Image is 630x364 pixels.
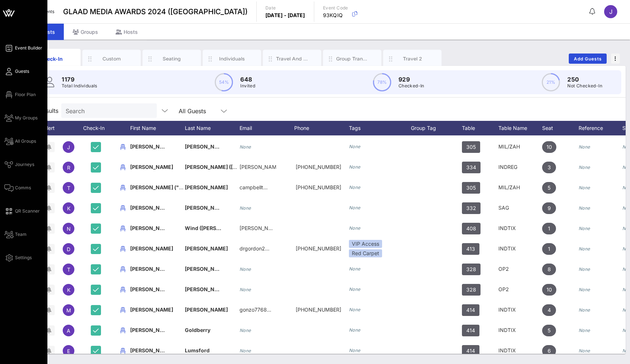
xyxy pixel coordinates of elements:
span: 4 [548,304,551,316]
span: 1 [548,243,550,255]
span: 305 [466,182,476,194]
span: [PERSON_NAME] [130,205,173,211]
p: 93KQIQ [323,12,348,19]
span: 5 [548,325,551,336]
span: [PERSON_NAME] [185,286,228,292]
div: All Guests [174,103,233,118]
span: M [66,307,71,313]
span: 328 [466,264,476,275]
div: INDTIX [498,300,542,320]
span: +19089172918 [296,245,341,252]
i: None [349,307,361,312]
span: QR Scanner [15,208,40,214]
span: Lumsford [185,347,210,353]
p: Date [265,4,305,12]
p: [PERSON_NAME]… [240,157,276,177]
i: None [579,185,590,190]
i: None [579,165,590,170]
a: My Groups [4,114,38,122]
span: 3 [548,162,551,173]
p: 929 [398,75,424,84]
span: [PERSON_NAME] [185,306,228,313]
div: OP2 [498,279,542,300]
p: 648 [240,75,255,84]
a: All Groups [4,137,36,146]
span: J [67,144,70,150]
p: 250 [567,75,602,84]
div: Check-In [79,121,116,135]
i: None [349,205,361,210]
a: QR Scanner [4,207,40,215]
span: [PERSON_NAME] [130,327,173,333]
span: Event Builder [15,45,42,51]
div: Table [462,121,498,135]
span: Comms [15,185,31,191]
p: 1179 [62,75,97,84]
i: None [349,225,361,231]
p: Total Individuals [62,82,97,90]
div: SAG [498,198,542,218]
span: 1 [548,223,550,234]
i: None [240,328,251,333]
i: None [579,266,590,272]
span: T [67,185,70,191]
span: [PERSON_NAME] [130,143,173,150]
i: None [579,307,590,313]
span: My Groups [15,115,38,121]
div: Phone [294,121,349,135]
span: GLAAD MEDIA AWARDS 2024 ([GEOGRAPHIC_DATA]) [63,6,248,17]
span: 334 [466,162,476,173]
span: T [67,266,70,273]
div: MIL/ZAH [498,177,542,198]
div: Individuals [216,55,248,62]
span: D [67,246,70,252]
div: INDTIX [498,238,542,259]
p: Invited [240,82,255,90]
div: Hosts [107,24,147,40]
div: OP2 [498,259,542,279]
i: None [579,205,590,211]
div: INDTIX [498,340,542,361]
span: J [609,8,612,15]
div: Reference [579,121,622,135]
div: J [604,5,617,18]
span: N [67,226,71,232]
span: [PERSON_NAME] [130,347,173,353]
span: 408 [466,223,476,234]
span: [PERSON_NAME] [130,266,173,272]
i: None [349,185,361,190]
span: [PERSON_NAME] ("[PERSON_NAME]") [130,184,227,190]
a: Event Builder [4,44,42,52]
i: None [349,327,361,333]
p: gonzo7768… [240,300,271,320]
span: [PERSON_NAME] [130,245,173,252]
span: 10 [547,141,552,153]
div: Group Tag [411,121,462,135]
span: 305 [466,141,476,153]
span: K [67,205,70,211]
span: 414 [466,325,475,336]
div: All Guests [179,108,206,114]
i: None [579,287,590,292]
div: VIP Access [349,240,382,248]
i: None [349,144,361,149]
span: 5 [548,182,551,194]
span: Wind ([PERSON_NAME]) [185,225,246,231]
p: campbellt… [240,177,268,198]
i: None [579,328,590,333]
div: Tags [349,121,411,135]
span: [PERSON_NAME] [185,143,228,150]
div: Email [240,121,294,135]
span: All Groups [15,138,36,145]
i: None [240,266,251,272]
span: R [67,165,70,171]
span: [PERSON_NAME] [185,184,228,190]
span: Floor Plan [15,91,36,98]
span: +15404542297 [296,184,341,190]
span: 8 [548,264,551,275]
span: K [67,287,70,293]
i: None [240,205,251,211]
span: [PERSON_NAME] [130,286,173,292]
span: Guests [15,68,29,75]
p: Event Code [323,4,348,12]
